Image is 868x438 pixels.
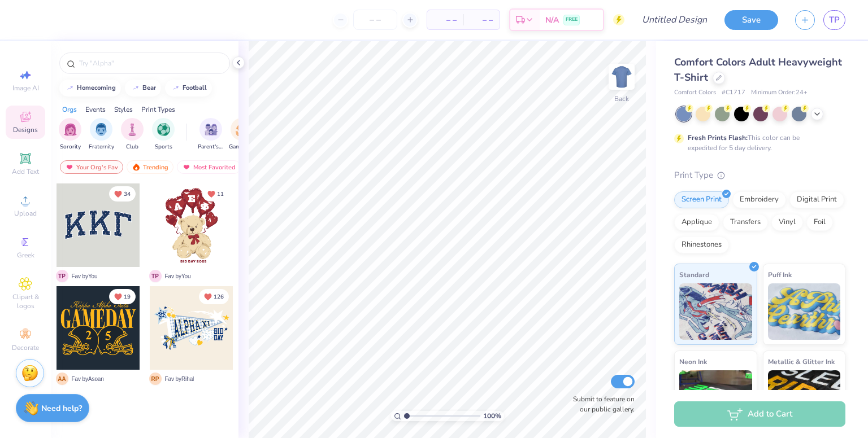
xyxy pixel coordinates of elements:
[567,394,635,414] label: Submit to feature on our public gallery.
[674,236,729,253] div: Rhinestones
[165,272,191,281] span: Fav by You
[823,10,845,30] a: TP
[65,163,74,171] img: most_fav.gif
[114,104,133,115] div: Styles
[132,163,141,171] img: trending.gif
[789,191,844,208] div: Digital Print
[674,55,842,84] span: Comfort Colors Adult Heavyweight T-Shirt
[353,10,397,30] input: – –
[724,10,778,30] button: Save
[126,123,138,136] img: Club Image
[614,94,629,104] div: Back
[149,270,162,282] span: T P
[768,356,835,367] span: Metallic & Glitter Ink
[62,104,77,115] div: Orgs
[217,191,224,197] span: 11
[127,160,173,174] div: Trending
[566,16,578,24] span: FREE
[60,143,81,151] span: Sorority
[141,104,175,115] div: Print Types
[674,214,719,231] div: Applique
[89,143,114,151] span: Fraternity
[182,163,191,171] img: most_fav.gif
[60,160,123,174] div: Your Org's Fav
[152,118,175,151] button: filter button
[126,143,138,151] span: Club
[109,186,136,202] button: Unlike
[679,356,707,367] span: Neon Ink
[229,118,255,151] button: filter button
[205,123,218,136] img: Parent's Weekend Image
[198,118,224,151] div: filter for Parent's Weekend
[155,143,172,151] span: Sports
[229,118,255,151] div: filter for Game Day
[483,411,501,421] span: 100 %
[6,292,45,310] span: Clipart & logos
[229,143,255,151] span: Game Day
[59,80,121,97] button: homecoming
[77,85,116,91] div: homecoming
[157,123,170,136] img: Sports Image
[95,123,107,136] img: Fraternity Image
[56,270,68,282] span: T P
[149,373,162,385] span: R P
[236,123,249,136] img: Game Day Image
[679,269,709,281] span: Standard
[829,14,840,27] span: TP
[78,58,223,69] input: Try "Alpha"
[679,370,752,427] img: Neon Ink
[545,14,559,26] span: N/A
[85,104,106,115] div: Events
[633,8,716,31] input: Untitled Design
[171,85,180,91] img: trend_line.gif
[177,160,241,174] div: Most Favorited
[198,118,224,151] button: filter button
[41,403,82,414] strong: Need help?
[12,167,39,176] span: Add Text
[12,84,39,93] span: Image AI
[12,343,39,352] span: Decorate
[64,123,77,136] img: Sorority Image
[768,269,792,281] span: Puff Ink
[768,283,841,340] img: Puff Ink
[723,214,768,231] div: Transfers
[121,118,144,151] button: filter button
[688,133,827,153] div: This color can be expedited for 5 day delivery.
[771,214,803,231] div: Vinyl
[121,118,144,151] div: filter for Club
[434,14,457,26] span: – –
[152,118,175,151] div: filter for Sports
[688,133,748,142] strong: Fresh Prints Flash:
[610,65,633,88] img: Back
[198,143,224,151] span: Parent's Weekend
[165,80,212,97] button: football
[751,88,808,98] span: Minimum Order: 24 +
[142,85,156,91] div: bear
[470,14,493,26] span: – –
[768,370,841,427] img: Metallic & Glitter Ink
[72,272,98,281] span: Fav by You
[59,118,81,151] button: filter button
[674,88,716,98] span: Comfort Colors
[202,186,229,202] button: Unlike
[674,169,845,182] div: Print Type
[89,118,114,151] div: filter for Fraternity
[732,191,786,208] div: Embroidery
[17,251,34,260] span: Greek
[89,118,114,151] button: filter button
[56,373,68,385] span: A A
[13,125,38,134] span: Designs
[679,283,752,340] img: Standard
[125,80,161,97] button: bear
[66,85,75,91] img: trend_line.gif
[165,375,194,383] span: Fav by Rihal
[806,214,833,231] div: Foil
[59,118,81,151] div: filter for Sorority
[131,85,140,91] img: trend_line.gif
[183,85,207,91] div: football
[124,191,131,197] span: 34
[722,88,745,98] span: # C1717
[72,375,104,383] span: Fav by Asoan
[674,191,729,208] div: Screen Print
[14,209,37,218] span: Upload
